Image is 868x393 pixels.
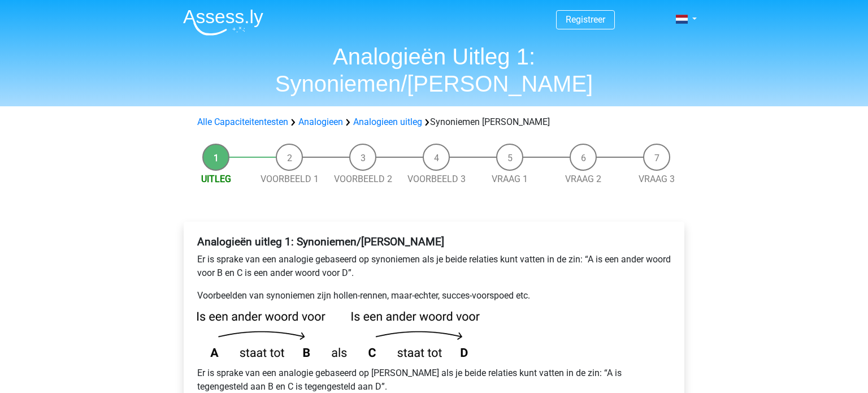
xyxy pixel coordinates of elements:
[193,115,675,129] div: Synoniemen [PERSON_NAME]
[407,174,466,184] a: Voorbeeld 3
[353,116,422,127] a: Analogieen uitleg
[197,253,671,280] p: Er is sprake van een analogie gebaseerd op synoniemen als je beide relaties kunt vatten in de zin...
[197,235,444,248] b: Analogieën uitleg 1: Synoniemen/[PERSON_NAME]
[261,174,319,184] a: Voorbeeld 1
[565,174,601,184] a: Vraag 2
[298,116,343,127] a: Analogieen
[639,174,675,184] a: Vraag 3
[174,43,694,97] h1: Analogieën Uitleg 1: Synoniemen/[PERSON_NAME]
[492,174,528,184] a: Vraag 1
[197,312,480,357] img: analogies_pattern1.png
[566,14,605,25] a: Registreer
[183,9,263,36] img: Assessly
[197,289,671,303] p: Voorbeelden van synoniemen zijn hollen-rennen, maar-echter, succes-voorspoed etc.
[197,116,288,127] a: Alle Capaciteitentesten
[201,174,231,184] a: Uitleg
[334,174,392,184] a: Voorbeeld 2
